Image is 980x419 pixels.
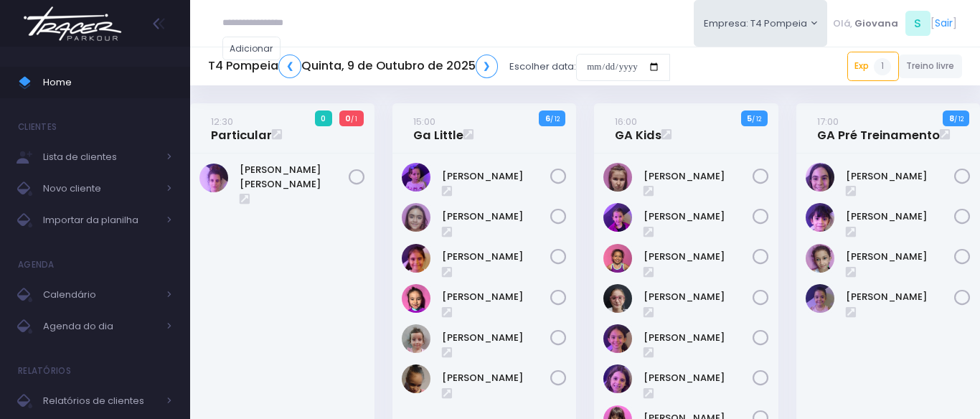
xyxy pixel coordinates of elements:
span: Relatórios de clientes [43,392,158,410]
span: Giovana [854,17,898,31]
a: [PERSON_NAME] [644,169,752,184]
span: Olá, [833,17,852,31]
a: [PERSON_NAME] [846,209,954,224]
h5: T4 Pompeia Quinta, 9 de Outubro de 2025 [208,55,498,78]
h4: Agenda [18,250,55,279]
span: Novo cliente [43,179,158,198]
small: 12:30 [211,115,233,128]
img: Sophia Crispi Marques dos Santos [402,364,430,393]
strong: 6 [545,113,550,124]
a: [PERSON_NAME] [846,169,954,184]
img: Antonia Landmann [603,163,632,192]
strong: 0 [345,113,351,124]
small: / 12 [954,115,963,123]
img: Diana Rosa Oliveira [603,203,632,232]
span: Lista de clientes [43,148,158,166]
a: [PERSON_NAME] [442,290,550,304]
strong: 5 [747,113,752,124]
a: 12:30Particular [211,114,272,143]
span: Agenda do dia [43,317,158,336]
div: Escolher data: [208,50,670,83]
a: [PERSON_NAME] [442,371,550,385]
a: [PERSON_NAME] [442,250,550,264]
a: [PERSON_NAME] [644,331,752,345]
span: 1 [874,58,891,75]
a: [PERSON_NAME] [846,290,954,304]
img: LIZ WHITAKER DE ALMEIDA BORGES [806,284,834,313]
a: [PERSON_NAME] [442,209,550,224]
img: Ivy Miki Miessa Guadanuci [806,244,834,273]
img: Lara Souza [603,324,632,353]
small: 15:00 [413,115,435,128]
small: 17:00 [817,115,839,128]
img: Laura Novaes Abud [603,364,632,393]
a: [PERSON_NAME] [644,250,752,264]
a: Sair [935,16,953,31]
small: 16:00 [615,115,637,128]
img: Julia Abrell Ribeiro [603,284,632,313]
span: Calendário [43,286,158,304]
a: [PERSON_NAME] [846,250,954,264]
small: / 1 [351,115,357,123]
img: Maria Laura Bertazzi [199,164,228,192]
img: Júlia Meneguim Merlo [402,284,430,313]
a: [PERSON_NAME] [PERSON_NAME] [240,163,348,191]
a: Exp1 [847,52,899,80]
strong: 8 [949,113,954,124]
img: Antonella Rossi Paes Previtalli [806,163,834,192]
a: [PERSON_NAME] [644,290,752,304]
img: Alice Mattos [402,163,430,192]
a: Treino livre [899,55,963,78]
img: Mirella Figueiredo Rojas [402,324,430,353]
small: / 12 [752,115,761,123]
a: [PERSON_NAME] [442,331,550,345]
a: 17:00GA Pré Treinamento [817,114,940,143]
div: [ ] [827,7,962,39]
img: Helena Ongarato Amorim Silva [402,244,430,273]
img: Isabela Inocentini Pivovar [603,244,632,273]
span: 0 [315,110,332,126]
img: Isabela dela plata souza [806,203,834,232]
span: Home [43,73,172,92]
a: [PERSON_NAME] [644,209,752,224]
small: / 12 [550,115,560,123]
span: Importar da planilha [43,211,158,230]
span: S [905,11,930,36]
a: ❯ [476,55,499,78]
a: [PERSON_NAME] [644,371,752,385]
img: Eloah Meneguim Tenorio [402,203,430,232]
h4: Relatórios [18,357,71,385]
a: Adicionar [222,37,281,60]
a: 15:00Ga Little [413,114,463,143]
a: [PERSON_NAME] [442,169,550,184]
a: 16:00GA Kids [615,114,661,143]
h4: Clientes [18,113,57,141]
